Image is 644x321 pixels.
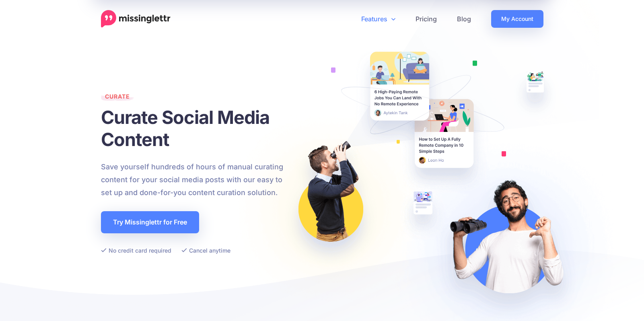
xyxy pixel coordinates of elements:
[351,10,405,28] a: Features
[101,106,292,150] h1: Curate Social Media Content
[181,245,230,255] li: Cancel anytime
[101,211,199,233] a: Try Missinglettr for Free
[101,245,171,255] li: No credit card required
[405,10,447,28] a: Pricing
[101,10,171,28] a: Home
[447,10,481,28] a: Blog
[101,93,134,104] span: Curate
[491,10,543,28] a: My Account
[101,160,292,199] p: Save yourself hundreds of hours of manual curating content for your social media posts with our e...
